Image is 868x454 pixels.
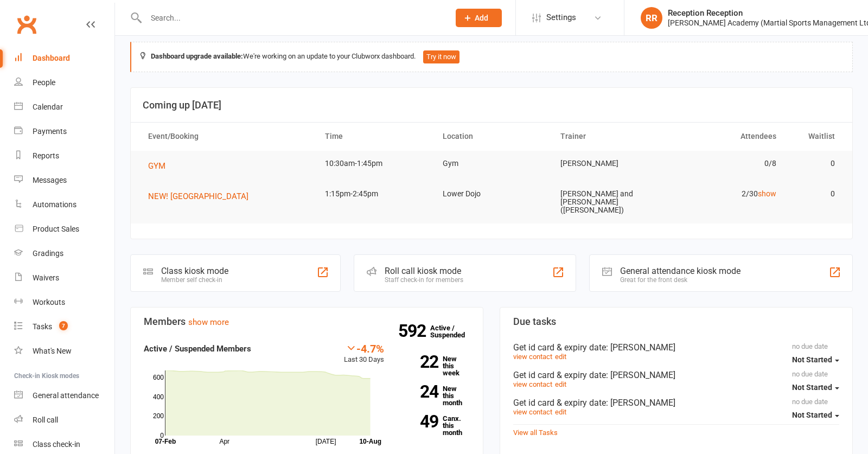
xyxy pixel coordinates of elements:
h3: Due tasks [513,316,839,327]
td: Gym [433,151,551,176]
div: People [33,78,55,87]
a: edit [555,380,566,388]
a: show [758,189,776,198]
a: Waivers [14,266,114,290]
div: Tasks [33,322,52,331]
span: Add [475,14,488,22]
div: Workouts [33,298,65,306]
a: Workouts [14,290,114,315]
span: : [PERSON_NAME] [606,342,675,353]
div: -4.7% [344,342,384,354]
th: Attendees [668,123,786,150]
a: Clubworx [13,11,40,38]
span: Not Started [792,383,832,392]
a: Payments [14,119,114,144]
div: Roll call [33,415,58,424]
div: Automations [33,200,76,209]
h3: Members [144,316,470,327]
a: edit [555,353,566,361]
div: Staff check-in for members [385,276,463,284]
div: Class kiosk mode [161,266,228,276]
span: : [PERSON_NAME] [606,370,675,380]
div: General attendance [33,391,99,400]
a: Tasks 7 [14,315,114,339]
a: View all Tasks [513,429,558,437]
button: Try it now [423,50,459,63]
input: Search... [143,10,442,25]
div: Member self check-in [161,276,228,284]
th: Trainer [551,123,668,150]
a: Messages [14,168,114,193]
th: Time [315,123,433,150]
a: General attendance kiosk mode [14,383,114,408]
div: Get id card & expiry date [513,342,839,353]
button: Not Started [792,378,839,398]
td: 0 [786,181,845,207]
div: Great for the front desk [620,276,741,284]
a: People [14,71,114,95]
div: Roll call kiosk mode [385,266,463,276]
div: Get id card & expiry date [513,398,839,408]
td: [PERSON_NAME] [551,151,668,176]
span: Not Started [792,411,832,419]
div: Get id card & expiry date [513,370,839,380]
strong: Dashboard upgrade available: [151,52,243,60]
span: Not Started [792,355,832,364]
button: Not Started [792,406,839,425]
td: [PERSON_NAME] and [PERSON_NAME] ([PERSON_NAME]) [551,181,668,223]
th: Location [433,123,551,150]
h3: Coming up [DATE] [143,100,840,111]
a: show more [188,317,229,327]
div: Class check-in [33,440,80,449]
div: Calendar [33,103,63,111]
a: 49Canx. this month [400,415,470,436]
div: We're working on an update to your Clubworx dashboard. [130,42,853,72]
div: Product Sales [33,225,79,233]
span: : [PERSON_NAME] [606,398,675,408]
span: GYM [148,161,165,171]
div: General attendance kiosk mode [620,266,741,276]
span: NEW! [GEOGRAPHIC_DATA] [148,191,248,201]
strong: 592 [398,323,430,339]
strong: Active / Suspended Members [144,344,251,354]
a: 592Active / Suspended [430,316,478,347]
td: 0/8 [668,151,786,176]
th: Event/Booking [138,123,315,150]
div: Last 30 Days [344,342,384,366]
strong: 22 [400,354,438,370]
a: Dashboard [14,46,114,71]
a: 22New this week [400,355,470,376]
strong: 24 [400,383,438,400]
div: Payments [33,127,67,136]
div: Dashboard [33,54,70,62]
td: Lower Dojo [433,181,551,207]
a: view contact [513,353,552,361]
th: Waitlist [786,123,845,150]
a: view contact [513,380,552,388]
span: Settings [546,5,576,30]
a: view contact [513,408,552,416]
td: 2/30 [668,181,786,207]
div: Messages [33,176,67,184]
a: Gradings [14,241,114,266]
div: What's New [33,347,72,355]
button: Add [456,9,502,27]
a: 24New this month [400,385,470,406]
td: 0 [786,151,845,176]
div: Waivers [33,273,59,282]
a: Automations [14,193,114,217]
a: Roll call [14,408,114,432]
a: Reports [14,144,114,168]
button: NEW! [GEOGRAPHIC_DATA] [148,190,256,203]
td: 1:15pm-2:45pm [315,181,433,207]
button: Not Started [792,350,839,370]
a: edit [555,408,566,416]
strong: 49 [400,413,438,430]
span: 7 [59,321,68,330]
button: GYM [148,159,173,172]
a: What's New [14,339,114,363]
td: 10:30am-1:45pm [315,151,433,176]
div: Reports [33,151,59,160]
div: Gradings [33,249,63,258]
div: RR [641,7,662,29]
